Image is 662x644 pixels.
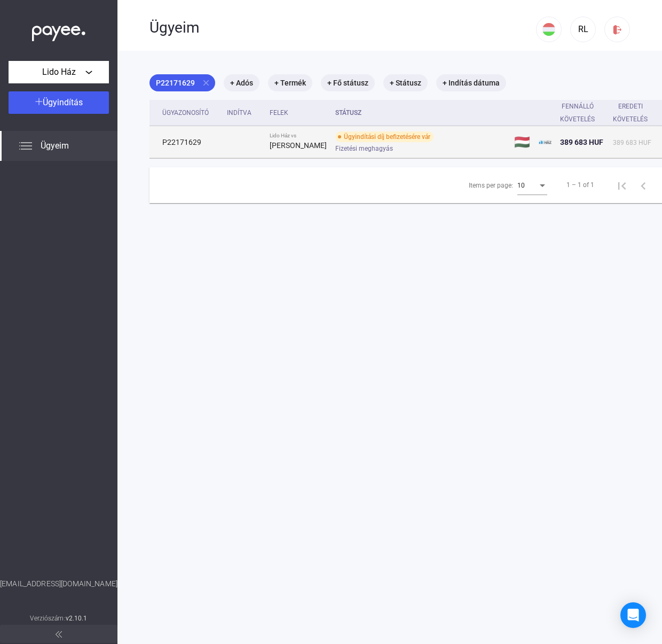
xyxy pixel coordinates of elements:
[321,74,375,91] mat-chip: + Fő státusz
[566,179,594,191] div: 1 – 1 of 1
[335,131,434,142] div: Ügyindítási díj befizetésére vár
[35,98,43,105] img: plus-white.svg
[436,74,506,91] mat-chip: + Indítás dátuma
[510,126,534,158] td: 🇭🇺
[270,133,327,139] div: Lido Ház vs
[19,139,32,152] img: list.svg
[542,23,555,36] img: HU
[268,74,312,91] mat-chip: + Termék
[517,179,547,191] mat-select: Items per page:
[9,91,109,114] button: Ügyindítás
[9,61,109,83] button: Lido Ház
[227,106,251,119] div: Indítva
[41,139,69,152] span: Ügyeim
[469,179,513,192] div: Items per page:
[620,602,646,628] div: Open Intercom Messenger
[227,106,261,119] div: Indítva
[270,106,288,119] div: Felek
[149,126,223,158] td: P22171629
[560,138,603,146] span: 389 683 HUF
[560,100,595,126] div: Fennálló követelés
[536,17,562,42] button: HU
[383,74,428,91] mat-chip: + Státusz
[560,100,604,126] div: Fennálló követelés
[43,97,83,107] span: Ügyindítás
[611,174,633,196] button: First page
[162,106,209,119] div: Ügyazonosító
[56,631,62,638] img: arrow-double-left-grey.svg
[570,17,596,42] button: RL
[335,142,393,155] span: Fizetési meghagyás
[149,74,215,91] mat-chip: P22171629
[32,20,85,42] img: white-payee-white-dot.svg
[604,17,630,42] button: logout-red
[149,19,536,37] div: Ügyeim
[162,106,218,119] div: Ügyazonosító
[574,23,592,36] div: RL
[331,100,510,126] th: Státusz
[270,141,327,150] strong: [PERSON_NAME]
[201,78,211,88] mat-icon: close
[224,74,259,91] mat-chip: + Adós
[612,24,623,35] img: logout-red
[539,136,551,149] img: ehaz-mini
[270,106,327,119] div: Felek
[613,100,648,126] div: Eredeti követelés
[613,100,657,126] div: Eredeti követelés
[633,174,654,196] button: Previous page
[42,66,76,79] span: Lido Ház
[613,139,651,146] span: 389 683 HUF
[66,615,88,622] strong: v2.10.1
[517,182,525,189] span: 10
